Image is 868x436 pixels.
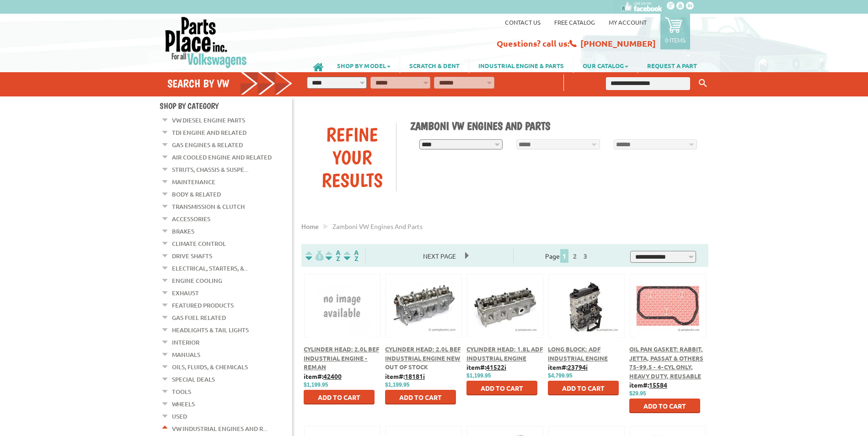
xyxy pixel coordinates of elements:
[324,250,342,261] img: Sort by Headline
[665,36,686,44] p: 0 items
[560,249,568,263] span: 1
[172,287,199,299] a: Exhaust
[405,372,425,380] u: 18181i
[573,58,638,73] a: OUR CATALOG
[172,324,249,336] a: Headlights & Tail Lights
[164,16,248,69] img: Parts Place Inc!
[167,77,293,90] h4: Search by VW
[414,249,465,263] span: Next Page
[172,423,267,435] a: VW Industrial Engines and R...
[318,393,360,401] span: Add to Cart
[332,222,423,230] span: zamboni VW engines and parts
[400,58,469,73] a: SCRATCH & DENT
[172,164,248,175] a: Struts, Chassis & Suspe...
[554,18,595,26] a: Free Catalog
[160,101,292,111] h4: Shop By Category
[466,381,537,395] button: Add to Cart
[469,58,573,73] a: INDUSTRIAL ENGINE & PARTS
[466,372,491,379] span: $1,199.95
[301,222,319,230] a: Home
[172,151,272,163] a: Air Cooled Engine and Related
[172,349,200,361] a: Manuals
[629,399,700,413] button: Add to Cart
[304,345,379,371] a: Cylinder Head: 2.0L BEF Industrial Engine - Reman
[414,252,465,260] a: Next Page
[548,372,572,379] span: $4,799.95
[385,372,425,380] b: item#:
[629,381,667,389] b: item#:
[172,213,210,225] a: Accessories
[308,123,396,191] div: Refine Your Results
[172,127,246,138] a: TDI Engine and Related
[304,382,328,388] span: $1,199.95
[571,252,579,260] a: 2
[638,58,706,73] a: REQUEST A PART
[629,345,703,380] a: Oil Pan Gasket: Rabbit, Jetta, Passat & Others 75-99.5 - 4-Cyl Only, Heavy Duty, Reusable
[172,398,195,410] a: Wheels
[399,393,442,401] span: Add to Cart
[609,18,647,26] a: My Account
[548,363,588,371] b: item#:
[304,390,375,404] button: Add to Cart
[323,372,342,380] u: 42400
[172,299,234,311] a: Featured Products
[481,384,523,392] span: Add to Cart
[385,363,428,371] span: Out of stock
[513,248,622,263] div: Page
[486,363,506,371] u: 41522i
[568,363,588,371] u: 23794i
[172,336,199,348] a: Interior
[548,345,608,362] a: Long Block: ADF Industrial Engine
[466,345,543,362] a: Cylinder Head: 1.8L ADF Industrial Engine
[466,363,506,371] b: item#:
[410,119,702,133] h1: Zamboni VW Engines and Parts
[172,275,222,287] a: Engine Cooling
[385,390,456,404] button: Add to Cart
[172,225,194,237] a: Brakes
[172,410,187,422] a: Used
[304,372,342,380] b: item#:
[385,345,461,362] a: Cylinder Head: 2.0L BEF Industrial Engine New
[629,390,646,397] span: $29.95
[172,361,248,373] a: Oils, Fluids, & Chemicals
[562,384,605,392] span: Add to Cart
[385,382,409,388] span: $1,199.95
[696,76,710,91] button: Keyword Search
[172,312,226,324] a: Gas Fuel Related
[649,381,667,389] u: 15584
[172,373,215,385] a: Special Deals
[342,250,360,261] img: Sort by Sales Rank
[172,114,245,126] a: VW Diesel Engine Parts
[548,381,619,395] button: Add to Cart
[172,250,212,262] a: Drive Shafts
[172,139,243,151] a: Gas Engines & Related
[581,252,589,260] a: 3
[172,262,248,274] a: Electrical, Starters, &...
[328,58,400,73] a: SHOP BY MODEL
[305,250,324,261] img: filterpricelow.svg
[643,402,686,410] span: Add to Cart
[172,386,191,398] a: Tools
[172,201,245,213] a: Transmission & Clutch
[172,188,221,200] a: Body & Related
[660,14,690,49] a: 0 items
[172,238,226,250] a: Climate Control
[505,18,541,26] a: Contact us
[172,176,215,188] a: Maintenance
